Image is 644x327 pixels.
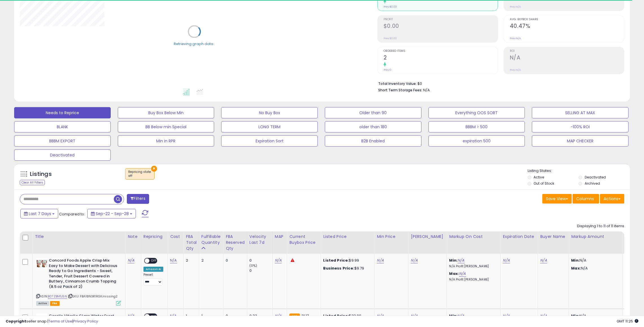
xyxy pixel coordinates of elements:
[149,258,158,263] span: OFF
[571,234,620,240] div: Markup Amount
[510,54,624,62] h2: N/A
[143,267,163,272] div: Amazon AI
[571,266,618,271] p: N/A
[576,196,594,202] span: Columns
[323,258,349,263] b: Listed Price:
[325,121,421,132] button: older than 180
[540,258,547,263] a: N/A
[186,258,195,263] div: 2
[36,301,49,306] span: All listings currently available for purchase on Amazon
[68,294,118,299] span: | SKU: FBA18N3R1RGX.missing2
[411,234,444,240] div: [PERSON_NAME]
[118,121,214,132] button: BB Below min Special
[325,107,421,118] button: Older than 90
[384,54,498,62] h2: 2
[571,258,580,263] strong: Min:
[14,149,111,161] button: Deactivated
[128,258,134,263] a: N/A
[151,166,157,172] button: ×
[449,264,496,268] p: N/A Profit [PERSON_NAME]
[143,273,163,286] div: Preset:
[323,266,370,271] div: $9.79
[118,135,214,147] button: Min in RPR
[249,258,272,263] div: 0
[174,41,215,46] div: Retrieving graph data..
[510,18,624,21] span: Avg. Buybox Share
[600,194,624,204] button: Actions
[323,234,372,240] div: Listed Price
[275,234,284,240] div: MAP
[573,194,599,204] button: Columns
[249,234,270,246] div: Velocity Last 7d
[411,258,417,263] a: N/A
[378,80,620,87] li: $0
[289,234,318,246] div: Current Buybox Price
[35,234,123,240] div: Title
[50,301,60,306] span: FBA
[186,234,197,251] div: FBA Total Qty
[226,258,243,263] div: 0
[87,209,136,218] button: Sep-22 - Sep-28
[36,258,47,269] img: 5168Bvb-9KL._SL40_.jpg
[384,18,498,21] span: Profit
[423,87,430,93] span: N/A
[384,68,391,72] small: Prev: 0
[325,135,421,147] button: B2B Enabled
[378,88,422,92] b: Short Term Storage Fees:
[577,224,624,229] div: Displaying 1 to 11 of 11 items
[323,258,370,263] div: $9.99
[128,174,151,178] div: off
[96,211,129,216] span: Sep-22 - Sep-28
[377,258,384,263] a: N/A
[571,266,581,271] strong: Max:
[384,37,397,40] small: Prev: $0.00
[128,234,139,240] div: Note
[14,135,111,147] button: BBBM EXPORT
[29,211,51,216] span: Last 7 Days
[449,271,459,276] b: Max:
[510,50,624,53] span: ROI
[384,5,397,8] small: Prev: $0.00
[510,5,521,8] small: Prev: N/A
[585,181,600,186] label: Archived
[501,231,538,254] th: CSV column name: cust_attr_2_Expiration Date
[249,268,272,273] div: 0
[249,263,257,268] small: (0%)
[449,278,496,282] p: N/A Profit [PERSON_NAME]
[571,258,618,263] p: N/A
[528,168,630,174] p: Listing States:
[127,194,149,204] button: Filters
[510,37,521,40] small: Prev: N/A
[617,319,638,324] span: 2025-10-6 11:25 GMT
[428,107,525,118] button: Everything OOS SORT
[534,181,554,186] label: Out of Stock
[585,175,606,180] label: Deactivated
[377,234,406,240] div: Min Price
[14,107,111,118] button: Needs to Reprice
[20,180,45,185] div: Clear All Filters
[449,258,458,263] b: Min:
[503,234,535,240] div: Expiration Date
[226,234,245,251] div: FBA Reserved Qty
[170,258,177,263] a: N/A
[49,258,118,291] b: Concord Foods Apple Crisp Mix Easy to Make Dessert with Delicious Ready to Go Ingredients - Sweet...
[449,234,498,240] div: Markup on Cost
[128,170,151,178] span: Repricing state :
[542,194,572,204] button: Save View
[378,81,417,86] b: Total Inventory Value:
[221,135,318,147] button: Expiration Sort
[14,121,111,132] button: BLANK
[20,209,58,218] button: Last 7 Days
[447,231,501,254] th: The percentage added to the cost of goods (COGS) that forms the calculator for Min & Max prices.
[6,319,98,324] div: seller snap | |
[73,319,98,324] a: Privacy Policy
[323,266,354,271] b: Business Price:
[428,135,525,147] button: expiration 500
[428,121,525,132] button: BBBM > 500
[532,107,628,118] button: SELLING AT MAX
[6,319,26,324] strong: Copyright
[59,211,85,217] span: Compared to:
[458,258,464,263] a: N/A
[540,234,566,240] div: Buyer Name
[118,107,214,118] button: Buy Box Below Min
